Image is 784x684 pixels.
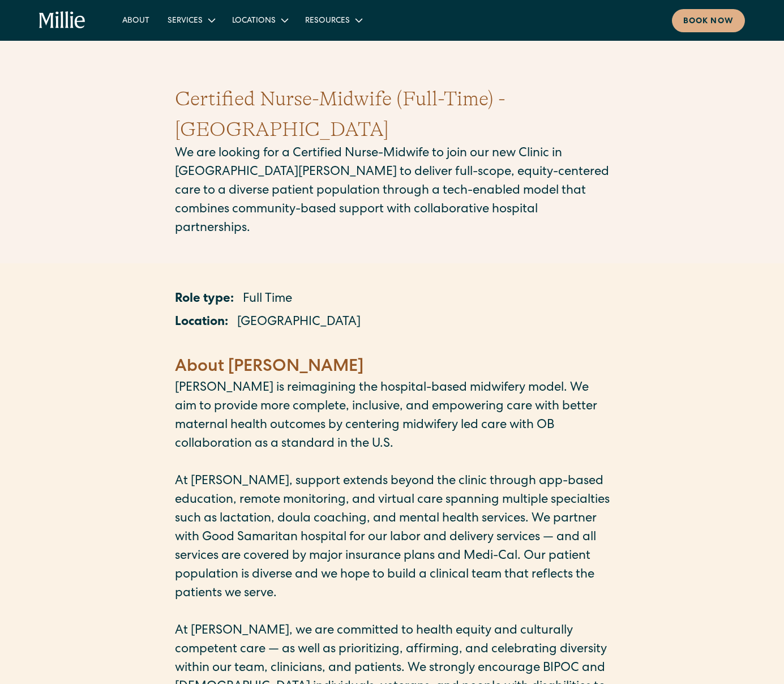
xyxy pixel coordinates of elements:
div: Locations [223,11,296,29]
p: ‍ [175,604,610,622]
div: Book now [683,16,734,28]
a: Book now [672,9,745,32]
div: Resources [296,11,370,29]
p: At [PERSON_NAME], support extends beyond the clinic through app-based education, remote monitorin... [175,473,610,604]
div: Locations [232,15,276,27]
p: Location: [175,314,228,332]
p: [PERSON_NAME] is reimagining the hospital-based midwifery model. We aim to provide more complete,... [175,379,610,454]
a: About [113,11,158,29]
div: Services [158,11,223,29]
p: ‍ [175,454,610,473]
strong: About [PERSON_NAME] [175,359,363,376]
p: Role type: [175,290,234,309]
h1: Certified Nurse-Midwife (Full-Time) - [GEOGRAPHIC_DATA] [175,84,610,145]
p: Full Time [243,290,292,309]
div: Services [168,15,203,27]
div: Resources [305,15,350,27]
p: [GEOGRAPHIC_DATA] [237,314,361,332]
p: We are looking for a Certified Nurse-Midwife to join our new Clinic in [GEOGRAPHIC_DATA][PERSON_N... [175,145,610,238]
a: home [39,11,85,29]
p: ‍ [175,337,610,356]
